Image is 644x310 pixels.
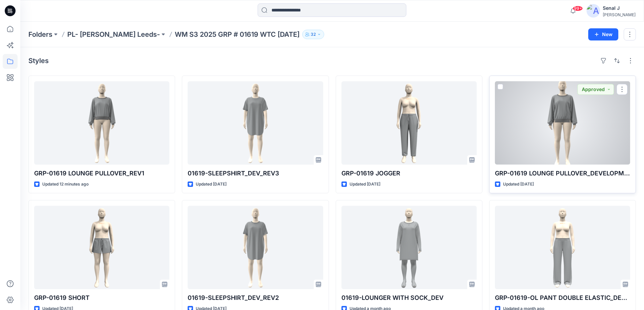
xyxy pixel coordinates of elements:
p: 32 [311,31,316,38]
a: Folders [28,30,52,39]
a: GRP-01619 SHORT [34,206,169,289]
a: GRP-01619 JOGGER [341,81,477,165]
p: 01619-LOUNGER WITH SOCK_DEV [341,293,477,303]
a: 01619-SLEEPSHIRT_DEV_REV3 [188,81,323,165]
p: GRP-01619 LOUNGE PULLOVER_DEVELOPMENT [495,169,630,178]
p: GRP-01619-OL PANT DOUBLE ELASTIC_DEV_REV1 [495,293,630,303]
div: [PERSON_NAME] [603,12,636,17]
div: Senal J [603,4,636,12]
a: GRP-01619 LOUNGE PULLOVER_DEVELOPMENT [495,81,630,165]
p: GRP-01619 JOGGER [341,169,477,178]
p: GRP-01619 SHORT [34,293,169,303]
p: GRP-01619 LOUNGE PULLOVER_REV1 [34,169,169,178]
span: 99+ [573,6,583,11]
a: GRP-01619-OL PANT DOUBLE ELASTIC_DEV_REV1 [495,206,630,289]
h4: Styles [28,57,49,65]
p: 01619-SLEEPSHIRT_DEV_REV3 [188,169,323,178]
p: Updated [DATE] [503,181,534,188]
p: Updated [DATE] [350,181,380,188]
a: PL- [PERSON_NAME] Leeds- [67,30,160,39]
p: Updated [DATE] [196,181,226,188]
p: WM S3 2025 GRP # 01619 WTC [DATE] [175,30,300,39]
img: avatar [587,4,600,18]
button: New [588,28,618,40]
a: 01619-SLEEPSHIRT_DEV_REV2 [188,206,323,289]
button: 32 [302,30,324,39]
p: Updated 12 minutes ago [42,181,89,188]
a: 01619-LOUNGER WITH SOCK_DEV [341,206,477,289]
p: 01619-SLEEPSHIRT_DEV_REV2 [188,293,323,303]
a: GRP-01619 LOUNGE PULLOVER_REV1 [34,81,169,165]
